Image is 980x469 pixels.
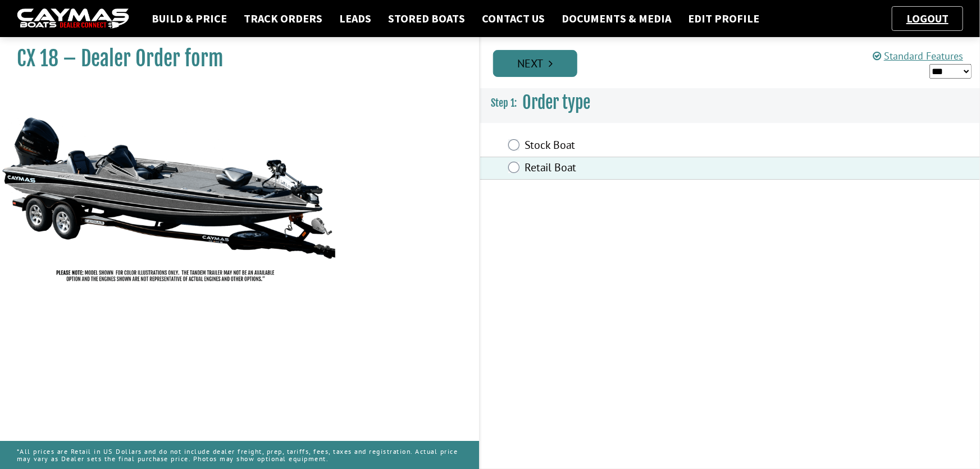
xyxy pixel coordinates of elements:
a: Track Orders [238,11,328,26]
a: Build & Price [146,11,233,26]
a: Leads [334,11,377,26]
label: Stock Boat [525,138,798,154]
p: *All prices are Retail in US Dollars and do not include dealer freight, prep, tariffs, fees, taxe... [17,442,462,468]
a: Standard Features [873,49,963,62]
a: Documents & Media [556,11,677,26]
img: caymas-dealer-connect-2ed40d3bc7270c1d8d7ffb4b79bf05adc795679939227970def78ec6f6c03838.gif [17,8,129,29]
label: Retail Boat [525,161,798,177]
a: Next [493,50,577,77]
a: Logout [901,11,954,25]
h1: CX 18 – Dealer Order form [17,46,451,71]
a: Stored Boats [382,11,471,26]
a: Contact Us [476,11,550,26]
a: Edit Profile [682,11,765,26]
